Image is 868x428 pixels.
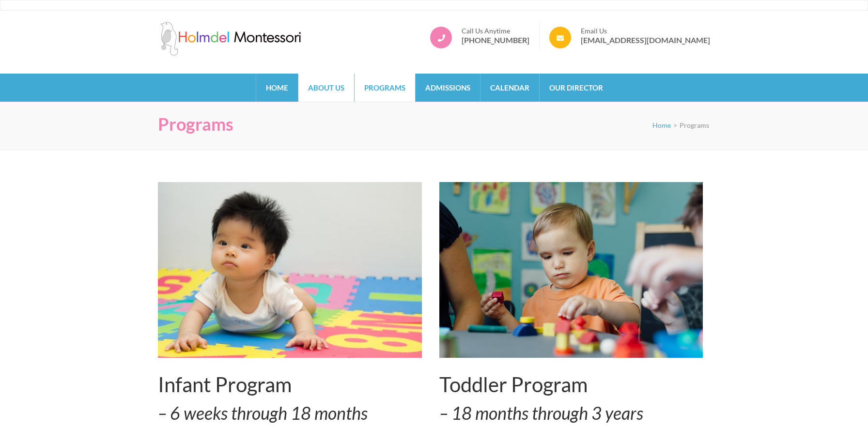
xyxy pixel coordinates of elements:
a: [PHONE_NUMBER] [462,35,529,45]
a: About Us [298,74,354,102]
em: – 6 weeks through 18 months [158,402,368,424]
h2: Toddler Program [439,372,703,397]
span: Email Us [581,27,710,35]
h2: Infant Program [158,372,422,397]
em: – 18 months through 3 years [439,402,643,424]
a: Programs [355,74,415,102]
a: [EMAIL_ADDRESS][DOMAIN_NAME] [581,35,710,45]
span: Call Us Anytime [462,27,529,35]
img: Holmdel Montessori School [158,22,303,56]
a: Admissions [416,74,480,102]
a: Home [652,121,671,129]
span: > [673,121,677,129]
h1: Programs [158,114,233,135]
a: Our Director [540,74,613,102]
a: Home [256,74,298,102]
a: Calendar [480,74,539,102]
